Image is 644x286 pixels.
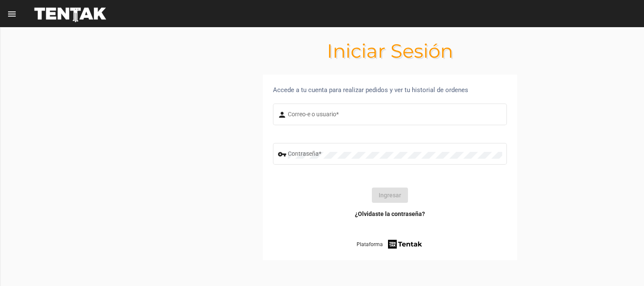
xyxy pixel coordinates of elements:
mat-icon: menu [7,9,17,19]
mat-icon: person [278,110,288,120]
span: Plataforma [357,240,383,249]
h1: Iniciar Sesión [136,44,644,58]
a: ¿Olvidaste la contraseña? [355,210,425,218]
mat-icon: vpn_key [278,149,288,160]
a: Plataforma [357,238,423,250]
button: Ingresar [372,188,408,203]
img: tentak-firm.png [387,238,423,250]
div: Accede a tu cuenta para realizar pedidos y ver tu historial de ordenes [273,85,507,95]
